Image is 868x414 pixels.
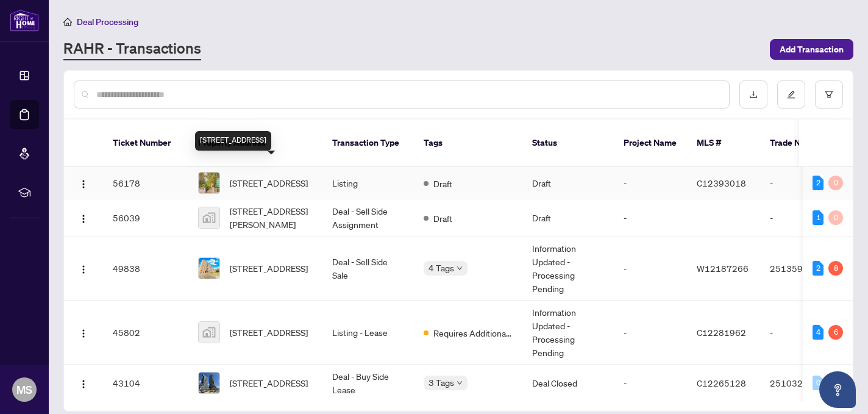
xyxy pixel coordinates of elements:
td: - [614,365,687,402]
img: Logo [79,265,88,274]
button: Logo [74,373,93,393]
th: Project Name [614,120,687,167]
th: Status [522,120,614,167]
span: Deal Processing [77,16,138,27]
td: 2510325 [760,365,845,402]
img: thumbnail-img [199,258,219,279]
span: filter [825,90,833,99]
button: Logo [74,208,93,227]
td: Deal - Buy Side Lease [322,365,414,402]
td: 56178 [103,167,188,199]
span: down [457,380,463,386]
span: MS [16,381,32,398]
td: Information Updated - Processing Pending [522,301,614,365]
button: Add Transaction [770,39,853,60]
span: edit [787,90,795,99]
td: Draft [522,199,614,237]
div: 1 [813,210,824,225]
div: 0 [813,376,824,390]
td: Listing [322,167,414,199]
td: Information Updated - Processing Pending [522,237,614,301]
th: Transaction Type [322,120,414,167]
td: 45802 [103,301,188,365]
button: edit [777,80,805,109]
th: Ticket Number [103,120,188,167]
div: 2 [813,261,824,276]
td: Draft [522,167,614,199]
td: - [760,167,845,199]
a: RAHR - Transactions [63,38,201,60]
span: [STREET_ADDRESS] [230,262,308,275]
img: Logo [79,214,88,224]
img: thumbnail-img [199,173,219,193]
td: 56039 [103,199,188,237]
span: Draft [433,177,452,190]
th: Trade Number [760,120,845,167]
td: - [614,167,687,199]
button: Logo [74,259,93,278]
span: C12265128 [697,377,746,388]
th: Property Address [188,120,322,167]
button: Open asap [819,371,856,408]
img: thumbnail-img [199,322,219,343]
img: Logo [79,179,88,189]
span: Requires Additional Docs [433,326,513,340]
span: [STREET_ADDRESS] [230,326,308,339]
span: W12187266 [697,263,749,274]
span: Draft [433,212,452,225]
span: 4 Tags [429,261,454,275]
span: C12281962 [697,327,746,338]
th: Tags [414,120,522,167]
td: - [614,199,687,237]
span: 3 Tags [429,376,454,390]
td: 49838 [103,237,188,301]
div: 4 [813,325,824,340]
button: Logo [74,173,93,193]
img: Logo [79,329,88,338]
td: Listing - Lease [322,301,414,365]
span: [STREET_ADDRESS] [230,176,308,190]
td: 43104 [103,365,188,402]
td: Deal Closed [522,365,614,402]
img: Logo [79,379,88,389]
td: - [760,199,845,237]
td: Deal - Sell Side Assignment [322,199,414,237]
td: - [614,237,687,301]
img: thumbnail-img [199,207,219,228]
div: 6 [828,325,843,340]
button: Logo [74,323,93,342]
span: home [63,18,72,26]
span: download [749,90,758,99]
span: Add Transaction [780,40,844,59]
td: 2513591 [760,237,845,301]
img: thumbnail-img [199,373,219,393]
div: 8 [828,261,843,276]
td: - [614,301,687,365]
span: down [457,265,463,271]
div: 0 [828,210,843,225]
td: - [760,301,845,365]
span: C12393018 [697,177,746,188]
div: 0 [828,176,843,190]
span: [STREET_ADDRESS] [230,376,308,390]
th: MLS # [687,120,760,167]
div: [STREET_ADDRESS] [195,131,271,151]
img: logo [10,9,39,32]
div: 2 [813,176,824,190]
td: Deal - Sell Side Sale [322,237,414,301]
button: filter [815,80,843,109]
button: download [739,80,767,109]
span: [STREET_ADDRESS][PERSON_NAME] [230,204,313,231]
